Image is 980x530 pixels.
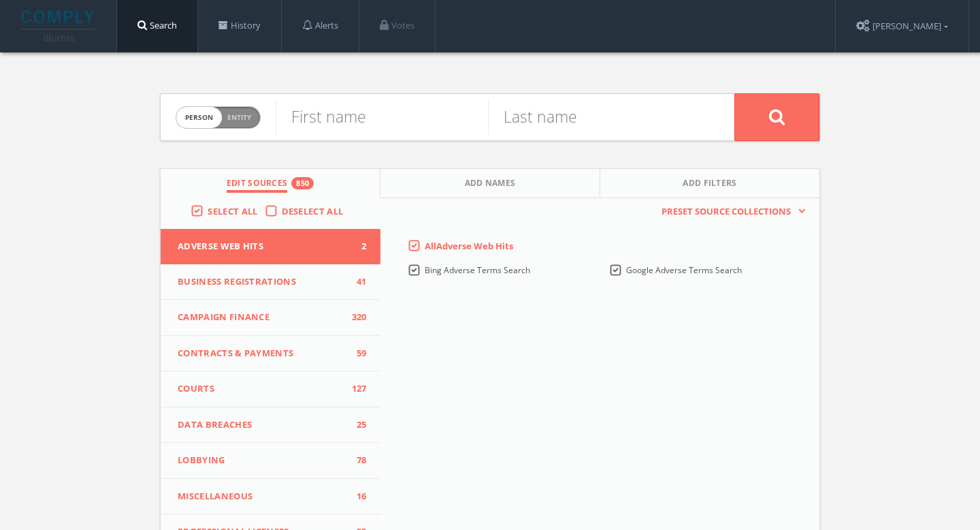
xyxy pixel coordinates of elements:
[465,177,516,193] span: Add Names
[346,347,367,360] span: 59
[161,371,380,407] button: Courts127
[161,443,380,479] button: Lobbying78
[425,264,530,276] span: Bing Adverse Terms Search
[178,347,346,360] span: Contracts & Payments
[208,205,257,217] span: Select All
[655,205,806,219] button: Preset Source Collections
[600,169,819,198] button: Add Filters
[161,169,380,198] button: Edit Sources850
[161,300,380,336] button: Campaign Finance320
[346,454,367,467] span: 78
[346,490,367,503] span: 16
[346,418,367,432] span: 25
[425,240,513,252] span: All Adverse Web Hits
[161,479,380,515] button: Miscellaneous16
[227,112,251,123] span: Entity
[176,107,222,128] span: person
[161,264,380,300] button: Business Registrations41
[178,311,346,324] span: Campaign Finance
[346,275,367,289] span: 41
[380,169,600,198] button: Add Names
[178,275,346,289] span: Business Registrations
[178,454,346,467] span: Lobbying
[161,229,380,264] button: Adverse Web Hits2
[178,490,346,503] span: Miscellaneous
[161,336,380,372] button: Contracts & Payments59
[161,407,380,443] button: Data Breaches25
[227,177,288,193] span: Edit Sources
[346,382,367,396] span: 127
[683,177,737,193] span: Add Filters
[178,418,346,432] span: Data Breaches
[626,264,742,276] span: Google Adverse Terms Search
[346,240,367,253] span: 2
[178,382,346,396] span: Courts
[346,311,367,324] span: 320
[655,205,798,219] span: Preset Source Collections
[178,240,346,253] span: Adverse Web Hits
[282,205,344,217] span: Deselect All
[291,177,314,189] div: 850
[21,10,97,42] img: illumis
